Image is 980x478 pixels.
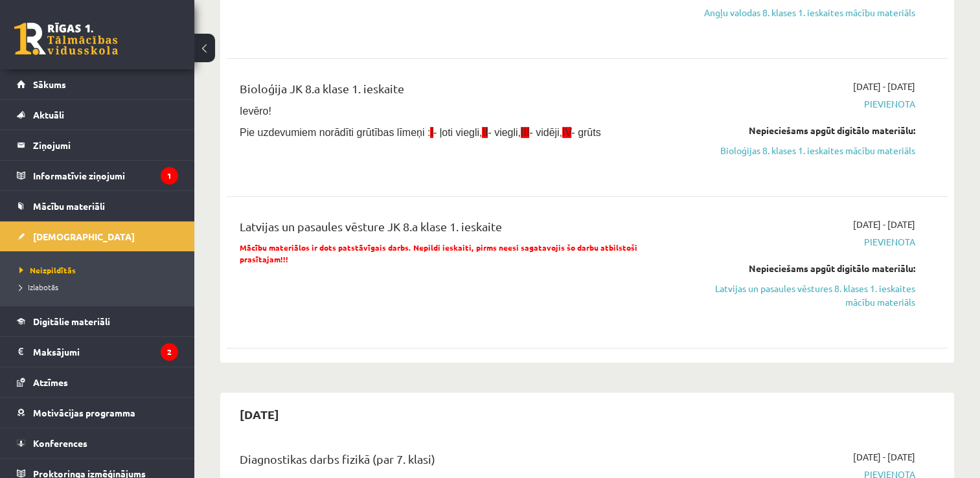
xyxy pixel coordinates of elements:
a: Izlabotās [19,281,181,293]
div: Latvijas un pasaules vēsture JK 8.a klase 1. ieskaite [240,218,683,242]
span: Konferences [33,437,87,449]
a: Konferences [17,428,178,458]
h2: [DATE] [227,399,292,429]
a: Maksājumi2 [17,337,178,367]
a: Mācību materiāli [17,191,178,221]
legend: Ziņojumi [33,130,178,160]
span: Pievienota [703,97,915,111]
legend: Informatīvie ziņojumi [33,161,178,190]
span: Sākums [33,78,66,90]
span: [DATE] - [DATE] [853,450,915,464]
i: 1 [161,167,178,185]
a: Motivācijas programma [17,398,178,427]
div: Diagnostikas darbs fizikā (par 7. klasi) [240,450,683,474]
span: [DATE] - [DATE] [853,80,915,93]
a: Angļu valodas 8. klases 1. ieskaites mācību materiāls [703,6,915,19]
span: Atzīmes [33,376,68,388]
span: Pievienota [703,235,915,249]
span: Mācību materiāli [33,200,105,212]
a: Bioloģijas 8. klases 1. ieskaites mācību materiāls [703,144,915,157]
span: Motivācijas programma [33,407,135,418]
span: III [521,127,529,138]
span: Aktuāli [33,109,64,120]
div: Nepieciešams apgūt digitālo materiālu: [703,262,915,275]
a: Rīgas 1. Tālmācības vidusskola [14,23,118,55]
a: Digitālie materiāli [17,306,178,336]
span: Ievēro! [240,106,271,117]
a: Atzīmes [17,367,178,397]
span: Pie uzdevumiem norādīti grūtības līmeņi : - ļoti viegli, - viegli, - vidēji, - grūts [240,127,601,138]
span: Neizpildītās [19,265,76,275]
span: IV [562,127,571,138]
span: I [430,127,433,138]
span: [DATE] - [DATE] [853,218,915,231]
span: Mācību materiālos ir dots patstāvīgais darbs. Nepildi ieskaiti, pirms neesi sagatavojis šo darbu ... [240,242,637,264]
i: 2 [161,343,178,361]
a: Latvijas un pasaules vēstures 8. klases 1. ieskaites mācību materiāls [703,282,915,309]
legend: Maksājumi [33,337,178,367]
div: Bioloģija JK 8.a klase 1. ieskaite [240,80,683,104]
a: Sākums [17,69,178,99]
a: [DEMOGRAPHIC_DATA] [17,222,178,251]
span: [DEMOGRAPHIC_DATA] [33,231,135,242]
a: Ziņojumi [17,130,178,160]
a: Informatīvie ziņojumi1 [17,161,178,190]
span: II [482,127,488,138]
span: Izlabotās [19,282,58,292]
div: Nepieciešams apgūt digitālo materiālu: [703,124,915,137]
a: Neizpildītās [19,264,181,276]
span: Digitālie materiāli [33,315,110,327]
a: Aktuāli [17,100,178,130]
